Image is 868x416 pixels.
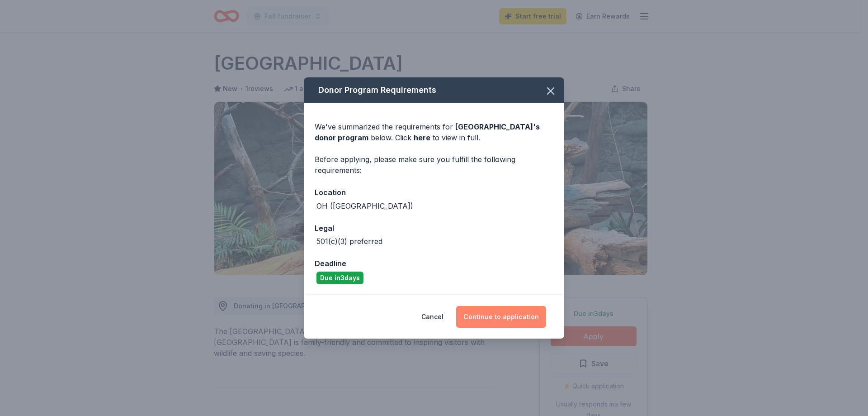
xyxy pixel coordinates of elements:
div: Location [315,186,553,198]
div: OH ([GEOGRAPHIC_DATA]) [316,201,413,211]
div: We've summarized the requirements for below. Click to view in full. [315,121,553,143]
div: 501(c)(3) preferred [316,236,382,247]
div: Donor Program Requirements [304,77,564,103]
div: Due in 3 days [316,272,363,284]
button: Cancel [421,306,443,328]
button: Continue to application [456,306,546,328]
div: Deadline [315,258,553,269]
div: Before applying, please make sure you fulfill the following requirements: [315,154,553,176]
a: here [414,132,430,143]
div: Legal [315,222,553,234]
